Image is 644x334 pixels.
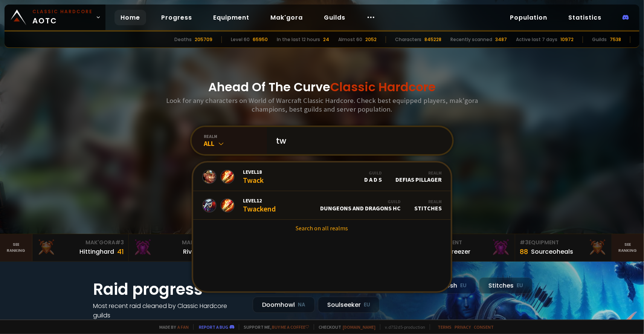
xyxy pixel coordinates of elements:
div: Level 60 [231,36,250,43]
span: # 3 [520,239,528,246]
a: Report a bug [199,324,228,330]
div: Realm [395,170,442,176]
div: Twack [243,169,264,185]
a: a fan [177,324,189,330]
span: AOTC [32,8,93,26]
small: EU [460,282,467,290]
div: Doomhowl [253,297,315,313]
span: Classic Hardcore [330,78,436,95]
div: Almost 60 [338,36,362,43]
small: Classic Hardcore [32,8,93,15]
small: EU [517,282,523,290]
h1: Raid progress [93,277,244,301]
div: Stitches [479,277,533,294]
div: Guild [320,199,401,204]
span: Made by [155,324,189,330]
div: 41 [117,247,124,257]
a: Home [114,10,146,25]
div: Equipment [423,239,511,247]
h1: Ahead Of The Curve [208,78,436,96]
div: Guilds [592,36,607,43]
div: D A D S [364,170,382,183]
span: v. d752d5 - production [380,324,425,330]
a: Guilds [318,10,351,25]
a: Equipment [207,10,255,25]
a: Progress [155,10,198,25]
div: Active last 7 days [516,36,557,43]
div: 2052 [365,36,377,43]
a: Level12TwackendGuildDungeons and Dragons HCRealmStitches [193,191,451,220]
div: Mak'Gora [37,239,124,247]
a: Statistics [562,10,607,25]
span: # 3 [115,239,124,246]
div: 205709 [195,36,212,43]
div: In the last 12 hours [277,36,320,43]
div: 24 [323,36,329,43]
a: Buy me a coffee [272,324,309,330]
a: #2Equipment88Notafreezer [419,234,516,261]
div: Sourceoheals [531,247,573,256]
div: Stitches [414,199,442,212]
a: Population [504,10,553,25]
div: All [204,139,267,148]
a: Mak'Gora#2Rivench100 [129,234,226,261]
div: Dungeons and Dragons HC [320,199,401,212]
div: Soulseeker [318,297,380,313]
div: Mak'Gora [133,239,221,247]
a: Classic HardcoreAOTC [5,5,105,30]
a: Mak'gora [264,10,309,25]
div: realm [204,133,267,139]
a: Search on all realms [193,220,451,236]
a: Level18TwackGuildD A D SRealmDefias Pillager [193,162,451,191]
span: Level 12 [243,197,276,204]
h4: Most recent raid cleaned by Classic Hardcore guilds [93,301,244,320]
a: #3Equipment88Sourceoheals [515,234,612,261]
div: Notafreezer [435,247,471,256]
a: Privacy [455,324,471,330]
h3: Look for any characters on World of Warcraft Classic Hardcore. Check best equipped players, mak'g... [163,96,481,113]
div: Deaths [174,36,192,43]
div: 10972 [560,36,574,43]
small: EU [364,301,370,309]
div: 65950 [253,36,268,43]
span: Support me, [239,324,309,330]
div: Characters [395,36,421,43]
div: 3487 [495,36,507,43]
a: [DOMAIN_NAME] [343,324,375,330]
div: Recently scanned [450,36,492,43]
div: Hittinghard [79,247,114,256]
input: Search a character... [272,127,443,154]
div: 88 [520,247,528,257]
div: Equipment [520,239,607,247]
a: Consent [474,324,494,330]
div: Rivench [183,247,207,256]
span: Level 18 [243,169,264,175]
a: Terms [438,324,452,330]
a: Mak'Gora#3Hittinghard41 [32,234,129,261]
div: 845228 [424,36,441,43]
div: Twackend [243,197,276,213]
small: NA [298,301,305,309]
div: 7538 [610,36,621,43]
div: Guild [364,170,382,176]
span: Checkout [314,324,375,330]
div: Defias Pillager [395,170,442,183]
div: Realm [414,199,442,204]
